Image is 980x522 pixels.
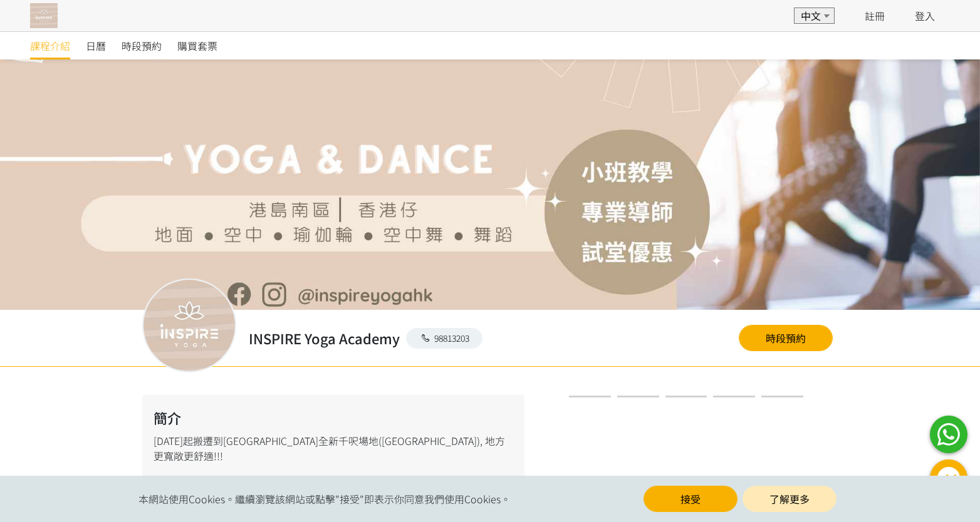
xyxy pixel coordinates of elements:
a: 登入 [915,8,935,23]
span: 日曆 [86,38,106,53]
a: 日曆 [86,32,106,59]
span: 課程介紹 [30,38,70,53]
a: 了解更多 [743,486,837,512]
button: 接受 [644,486,738,512]
a: 98813203 [406,328,482,349]
a: 註冊 [865,8,885,23]
h2: INSPIRE Yoga Academy [249,328,400,349]
span: 時段預約 [122,38,162,53]
h2: 簡介 [154,407,513,428]
span: 本網站使用Cookies。繼續瀏覽該網站或點擊"接受"即表示你同意我們使用Cookies。 [138,491,511,506]
a: 時段預約 [122,32,162,59]
a: 課程介紹 [30,32,70,59]
a: 時段預約 [739,325,833,351]
span: 購買套票 [177,38,217,53]
img: T57dtJh47iSJKDtQ57dN6xVUMYY2M0XQuGF02OI4.png [30,3,58,28]
a: 購買套票 [177,32,217,59]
